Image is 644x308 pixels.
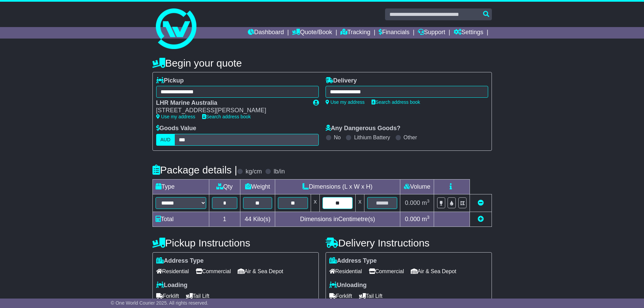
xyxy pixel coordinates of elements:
sup: 3 [427,215,430,220]
td: Type [152,179,209,194]
label: Pickup [156,77,184,85]
td: x [311,194,319,212]
h4: Delivery Instructions [326,237,492,248]
span: Forklift [329,291,352,301]
span: Forklift [156,291,179,301]
td: x [356,194,364,212]
td: Kilo(s) [240,212,275,227]
label: Other [404,134,417,141]
a: Search address book [202,114,251,119]
span: Residential [156,266,189,277]
span: Tail Lift [186,291,210,301]
span: 0.000 [405,216,420,222]
label: Any Dangerous Goods? [326,125,401,132]
span: 0.000 [405,199,420,206]
a: Use my address [326,99,365,105]
a: Financials [379,27,409,39]
a: Settings [454,27,483,39]
label: Loading [156,282,188,289]
a: Tracking [340,27,370,39]
label: No [334,134,341,141]
label: Unloading [329,282,367,289]
h4: Pickup Instructions [152,237,319,248]
span: Commercial [369,266,404,277]
label: Goods Value [156,125,196,132]
td: Weight [240,179,275,194]
div: [STREET_ADDRESS][PERSON_NAME] [156,107,306,114]
span: m [422,216,430,222]
label: AUD [156,134,175,146]
a: Remove this item [478,199,484,206]
a: Search address book [372,99,420,105]
label: Delivery [326,77,357,85]
td: Total [152,212,209,227]
h4: Begin your quote [152,57,492,69]
label: Lithium Battery [354,134,390,141]
span: Commercial [196,266,231,277]
a: Support [418,27,445,39]
label: lb/in [273,168,285,175]
label: kg/cm [245,168,262,175]
span: m [422,199,430,206]
span: Residential [329,266,362,277]
label: Address Type [156,257,204,265]
td: Dimensions in Centimetre(s) [275,212,400,227]
td: Volume [400,179,434,194]
h4: Package details | [152,164,237,175]
span: © One World Courier 2025. All rights reserved. [111,300,209,306]
span: 44 [245,216,252,222]
span: Air & Sea Depot [411,266,456,277]
a: Add new item [478,216,484,222]
td: Dimensions (L x W x H) [275,179,400,194]
a: Dashboard [248,27,284,39]
div: LHR Marine Australia [156,99,306,107]
a: Use my address [156,114,195,119]
label: Address Type [329,257,377,265]
sup: 3 [427,198,430,204]
td: Qty [209,179,240,194]
td: 1 [209,212,240,227]
span: Air & Sea Depot [238,266,283,277]
a: Quote/Book [292,27,332,39]
span: Tail Lift [359,291,383,301]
